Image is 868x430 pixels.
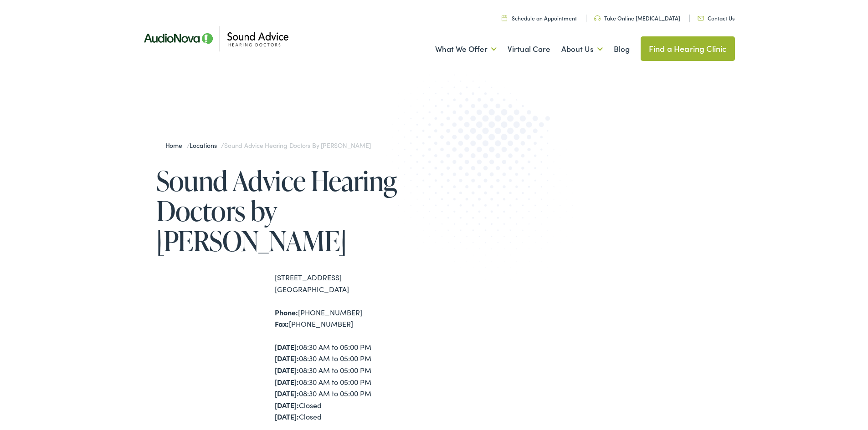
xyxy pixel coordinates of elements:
div: 08:30 AM to 05:00 PM 08:30 AM to 05:00 PM 08:30 AM to 05:00 PM 08:30 AM to 05:00 PM 08:30 AM to 0... [275,341,434,423]
h1: Sound Advice Hearing Doctors by [PERSON_NAME] [156,166,434,256]
img: Calendar icon in a unique green color, symbolizing scheduling or date-related features. [502,15,507,21]
strong: [DATE]: [275,365,299,375]
strong: [DATE]: [275,377,299,387]
a: Blog [614,32,630,66]
strong: [DATE]: [275,353,299,363]
a: Home [165,141,187,150]
a: Contact Us [698,14,734,22]
strong: [DATE]: [275,411,299,421]
span: Sound Advice Hearing Doctors by [PERSON_NAME] [224,141,370,150]
a: Find a Hearing Clinic [641,36,735,61]
a: Virtual Care [508,32,550,66]
strong: [DATE]: [275,388,299,398]
div: [STREET_ADDRESS] [GEOGRAPHIC_DATA] [275,272,434,295]
strong: [DATE]: [275,342,299,352]
strong: [DATE]: [275,400,299,410]
strong: Fax: [275,319,289,329]
a: What We Offer [435,32,497,66]
div: [PHONE_NUMBER] [PHONE_NUMBER] [275,307,434,330]
a: Locations [190,141,221,150]
span: / / [165,141,371,150]
img: Headphone icon in a unique green color, suggesting audio-related services or features. [594,15,601,21]
a: Schedule an Appointment [502,14,577,22]
strong: Phone: [275,307,298,317]
img: Icon representing mail communication in a unique green color, indicative of contact or communicat... [698,16,704,20]
a: About Us [561,32,603,66]
a: Take Online [MEDICAL_DATA] [594,14,680,22]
